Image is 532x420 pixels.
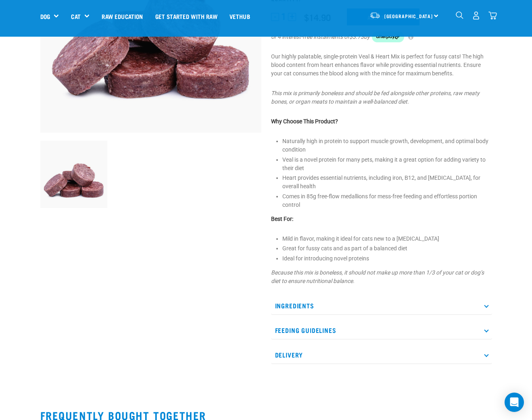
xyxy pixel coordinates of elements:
p: Delivery [271,346,492,364]
p: Ingredients [271,297,492,315]
img: van-moving.png [369,12,380,19]
a: Vethub [223,0,256,33]
a: Raw Education [96,0,149,33]
em: This mix is primarily boneless and should be fed alongside other proteins, raw meaty bones, or or... [271,90,480,105]
strong: Best For: [271,216,293,222]
p: Feeding Guidelines [271,321,492,339]
li: Mild in flavor, making it ideal for cats new to a [MEDICAL_DATA] [282,235,492,243]
li: Comes in 85g free-flow medallions for mess-free feeding and effortless portion control [282,192,492,209]
img: 1152 Veal Heart Medallions 01 [40,141,108,208]
img: home-icon-1@2x.png [456,11,463,19]
span: $3.73 [349,33,364,41]
a: Get started with Raw [149,0,223,33]
li: Veal is a novel protein for many pets, making it a great option for adding variety to their diet [282,156,492,173]
em: Because this mix is boneless, it should not make up more than 1/3 of your cat or dog’s diet to en... [271,269,484,284]
a: Dog [40,12,50,21]
li: Naturally high in protein to support muscle growth, development, and optimal body condition [282,137,492,154]
span: [GEOGRAPHIC_DATA] [384,15,433,18]
div: or 4 interest-free instalments of by [271,31,492,43]
li: Ideal for introducing novel proteins [282,254,492,263]
a: Cat [71,12,80,21]
strong: Why Choose This Product? [271,118,338,125]
p: Our highly palatable, single-protein Veal & Heart Mix is perfect for fussy cats! The high blood c... [271,52,492,78]
li: Heart provides essential nutrients, including iron, B12, and [MEDICAL_DATA], for overall health [282,174,492,191]
img: Afterpay [372,31,404,43]
img: home-icon@2x.png [488,11,497,20]
div: Open Intercom Messenger [505,393,524,412]
li: Great for fussy cats and as part of a balanced diet [282,244,492,253]
img: user.png [472,11,480,20]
